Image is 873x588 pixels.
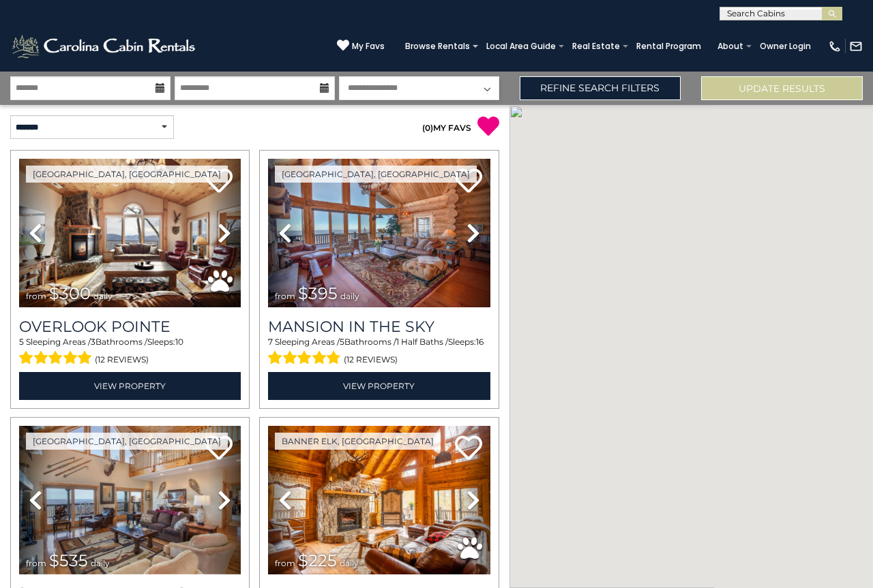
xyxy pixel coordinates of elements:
[298,551,337,570] span: $225
[26,291,46,301] span: from
[19,337,24,347] span: 5
[520,76,681,100] a: Refine Search Filters
[49,551,88,570] span: $535
[275,433,441,450] a: Banner Elk, [GEOGRAPHIC_DATA]
[828,40,842,53] img: phone-regular-white.png
[344,351,398,369] span: (12 reviews)
[19,372,241,400] a: View Property
[268,318,490,336] a: Mansion In The Sky
[91,337,95,347] span: 3
[275,558,295,568] span: from
[701,76,863,100] button: Update Results
[337,39,385,53] a: My Favs
[849,40,863,53] img: mail-regular-white.png
[340,337,344,347] span: 5
[753,37,818,56] a: Owner Login
[268,337,273,347] span: 7
[268,336,490,369] div: Sleeping Areas / Bathrooms / Sleeps:
[711,37,750,56] a: About
[275,166,477,183] a: [GEOGRAPHIC_DATA], [GEOGRAPHIC_DATA]
[268,159,490,307] img: thumbnail_163263808.jpeg
[398,37,477,56] a: Browse Rentals
[26,166,228,183] a: [GEOGRAPHIC_DATA], [GEOGRAPHIC_DATA]
[479,37,563,56] a: Local Area Guide
[95,351,149,369] span: (12 reviews)
[268,426,490,574] img: thumbnail_164433091.jpeg
[175,337,183,347] span: 10
[26,433,228,450] a: [GEOGRAPHIC_DATA], [GEOGRAPHIC_DATA]
[565,37,627,56] a: Real Estate
[19,336,241,369] div: Sleeping Areas / Bathrooms / Sleeps:
[91,558,110,568] span: daily
[275,291,295,301] span: from
[93,291,113,301] span: daily
[26,558,46,568] span: from
[19,426,241,574] img: thumbnail_163268257.jpeg
[352,40,385,52] span: My Favs
[425,123,430,133] span: 0
[268,372,490,400] a: View Property
[19,318,241,336] a: Overlook Pointe
[340,291,359,301] span: daily
[455,167,482,196] a: Add to favorites
[422,123,433,133] span: ( )
[396,337,448,347] span: 1 Half Baths /
[630,37,708,56] a: Rental Program
[19,159,241,307] img: thumbnail_163477009.jpeg
[49,283,91,303] span: $300
[298,283,338,303] span: $395
[476,337,484,347] span: 16
[455,434,482,463] a: Add to favorites
[10,33,199,60] img: White-1-2.png
[340,558,359,568] span: daily
[422,123,471,133] a: (0)MY FAVS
